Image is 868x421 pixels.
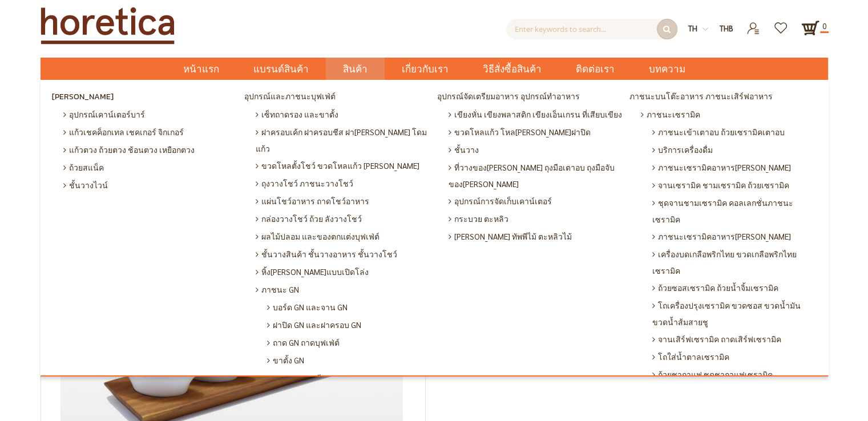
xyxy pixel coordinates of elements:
a: ชั้นวาง [446,141,627,159]
a: ติดต่อเรา [559,58,632,80]
a: เขียงหั่น เขียงพลาสติก เขียงเอ็นเกรน ที่เสียบเขียง [446,106,627,123]
span: แก้วตวง ถ้วยตวง ช้อนตวง เหยือกตวง [63,141,195,159]
a: ชั้นวางไวน์ [60,176,242,194]
a: เครื่องบดเกลือพริกไทย ขวดเกลือพริกไทยเซรามิค [649,245,819,279]
span: ชุดจานชามเซรามิค คอลเลกชั่นภาชนะเซรามิค [652,194,817,228]
a: บริการเครื่องดื่ม [649,141,819,159]
a: ผลไม้ปลอม และของตกแต่งบุฟเฟ่ต์ [253,228,434,245]
a: ถ้วยซอสเซรามิค ถ้วยน้ำจิ้มเซรามิค [649,279,819,297]
span: โถใส่น้ำตาลเซรามิค [652,348,729,366]
span: ภาชนะเซรามิคอาหาร[PERSON_NAME] [652,159,791,176]
a: โถใส่น้ำตาลเซรามิค [649,348,819,366]
span: บริการเครื่องดื่ม [652,141,713,159]
span: ภาชนะเซรามิคอาหาร[PERSON_NAME] [652,228,791,245]
a: หิ้ง[PERSON_NAME]แบบเปิดโล่ง [253,263,434,281]
a: ฝาปิด GN และฝาครอบ GN [264,316,434,334]
span: สินค้า [343,58,368,81]
span: ภาชนะบนโต๊ะอาหาร ภาชนะเสิร์ฟอาหาร [629,88,773,106]
a: ถาด GN ถาดบุฟเฟ่ต์ [264,334,434,351]
span: ชั้นวาง [449,141,479,159]
span: บอร์ด GN และจาน GN [267,298,348,316]
span: ภาชนะเข้าเตาอบ ถ้วยเซรามิคเตาอบ [652,123,785,141]
a: ขาตั้ง GN [264,351,434,369]
a: หน้าแรก [166,58,236,80]
span: ผลไม้ปลอม และของตกแต่งบุฟเฟ่ต์ [256,228,380,245]
span: บทความ [649,58,685,81]
a: บอร์ด GN และจาน GN [264,298,434,316]
a: อุปกรณ์การจัดเก็บเคาน์เตอร์ [446,192,627,210]
span: ขวดโหลแก้ว โหล[PERSON_NAME]ฝาปิด [449,123,591,141]
a: จานเซรามิค ชามเซรามิค ถ้วยเซรามิค [649,176,819,194]
a: ภาชนะเซรามิคอาหาร[PERSON_NAME] [649,228,819,245]
span: th [688,23,697,33]
a: แบรนด์สินค้า [236,58,326,80]
a: ภาชนะบนโต๊ะอาหาร ภาชนะเสิร์ฟอาหาร [627,88,819,106]
a: ชั้นวางสินค้า ชั้นวางอาหาร ชั้นวางโชว์ [253,245,434,263]
span: อุปกรณ์จัดเตรียมอาหาร อุปกรณ์ทำอาหาร [437,88,580,106]
span: ถุงวางโชว์ ภาชนะวางโชว์ [256,175,353,192]
span: หน้าแรก [183,62,219,76]
span: ถ้วยซอสเซรามิค ถ้วยน้ำจิ้มเซรามิค [652,279,778,297]
span: หิ้ง[PERSON_NAME]แบบเปิดโล่ง [256,263,369,281]
a: กระบวย ตะหลิว [446,210,627,228]
a: สินค้า [326,58,385,80]
a: บทความ [632,58,703,80]
a: ชุดจานชามเซรามิค คอลเลกชั่นภาชนะเซรามิค [649,194,819,228]
a: แผ่นโชว์อาหาร ถาดโชว์อาหาร [253,192,434,210]
span: ฝาปิด GN และฝาครอบ GN [267,316,361,334]
a: โถเครื่องปรุงเซรามิค ขวดซอส ขวดน้ำมัน ขวดน้ำส้มสายชู [649,297,819,330]
span: จานเซรามิค ชามเซรามิค ถ้วยเซรามิค [652,176,789,194]
a: ภาชนะเซรามิค [638,106,819,123]
span: โถเครื่องปรุงเซรามิค ขวดซอส ขวดน้ำมัน ขวดน้ำส้มสายชู [652,297,817,330]
a: ขวดโหลแก้ว โหล[PERSON_NAME]ฝาปิด [446,123,627,141]
span: [PERSON_NAME] ทัพพีไม้ ตะหลิวไม้ [449,228,572,245]
span: เครื่องบดเกลือพริกไทย ขวดเกลือพริกไทยเซรามิค [652,245,817,279]
span: ฝาครอบเค้ก ฝาครอบชีส ฝา[PERSON_NAME] โดมแก้ว [256,123,431,157]
span: อุปกรณ์และภาชนะบุฟเฟ่ต์ [244,88,336,106]
a: เกี่ยวกับเรา [385,58,466,80]
span: เกี่ยวกับเรา [402,58,449,81]
a: ภาชนะเซรามิคอาหาร[PERSON_NAME] [649,159,819,176]
a: วิธีสั่งซื้อสินค้า [466,58,559,80]
a: ถ้วยชากาแฟ ชุดชากาแฟเซรามิค [649,366,819,383]
span: ชั้นวางสินค้า ชั้นวางอาหาร ชั้นวางโชว์ [256,245,397,263]
span: เขียงหั่น เขียงพลาสติก เขียงเอ็นเกรน ที่เสียบเขียง [449,106,622,123]
a: อุปกรณ์เคาน์เตอร์บาร์ [60,106,242,123]
span: THB [720,23,733,33]
a: ขวดโหลตั้งโชว์ ขวดโหลแก้ว [PERSON_NAME] [253,157,434,175]
span: เซ็ทถาดรอง และขาตั้ง [256,106,338,123]
span: แผ่นโชว์อาหาร ถาดโชว์อาหาร [256,192,369,210]
a: จานเสิร์ฟเซรามิค ถาดเสิร์ฟเซรามิค [649,330,819,348]
span: ขาตั้ง GN [267,351,304,369]
span: ภาชนะเมลามีน GN [267,369,339,387]
a: ที่วางของ[PERSON_NAME] ถุงมือเตาอบ ถุงมือจับของ[PERSON_NAME] [446,159,627,192]
a: แก้วตวง ถ้วยตวง ช้อนตวง เหยือกตวง [60,141,242,159]
a: [PERSON_NAME] ทัพพีไม้ ตะหลิวไม้ [446,228,627,245]
span: จานเสิร์ฟเซรามิค ถาดเสิร์ฟเซรามิค [652,330,781,348]
span: 0 [820,19,829,33]
a: เซ็ทถาดรอง และขาตั้ง [253,106,434,123]
span: ติดต่อเรา [576,58,615,81]
span: ถาด GN ถาดบุฟเฟ่ต์ [267,334,340,351]
span: ชั้นวางไวน์ [63,176,108,194]
span: อุปกรณ์การจัดเก็บเคาน์เตอร์ [449,192,552,210]
span: ถ้วยสแน็ค [63,159,104,176]
img: dropdown-icon.svg [703,26,708,32]
img: Horetica.com [41,7,175,44]
a: ถ้วยสแน็ค [60,159,242,176]
span: ที่วางของ[PERSON_NAME] ถุงมือเตาอบ ถุงมือจับของ[PERSON_NAME] [449,159,624,192]
span: แบรนด์สินค้า [253,58,309,81]
span: อุปกรณ์เคาน์เตอร์บาร์ [63,106,145,123]
a: ฝาครอบเค้ก ฝาครอบชีส ฝา[PERSON_NAME] โดมแก้ว [253,123,434,157]
a: ภาชนะ GN [253,281,434,298]
a: ภาชนะเมลามีน GN [264,369,434,387]
a: ถุงวางโชว์ ภาชนะวางโชว์ [253,175,434,192]
span: [PERSON_NAME] [52,88,114,106]
span: กระบวย ตะหลิว [449,210,508,228]
a: 0 [801,19,819,37]
a: แก้วเชคค็อกเทล เชคเกอร์ จิกเกอร์ [60,123,242,141]
a: รายการโปรด [768,19,796,29]
span: ภาชนะ GN [256,281,299,298]
span: ภาชนะเซรามิค [641,106,700,123]
span: ถ้วยชากาแฟ ชุดชากาแฟเซรามิค [652,366,773,383]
